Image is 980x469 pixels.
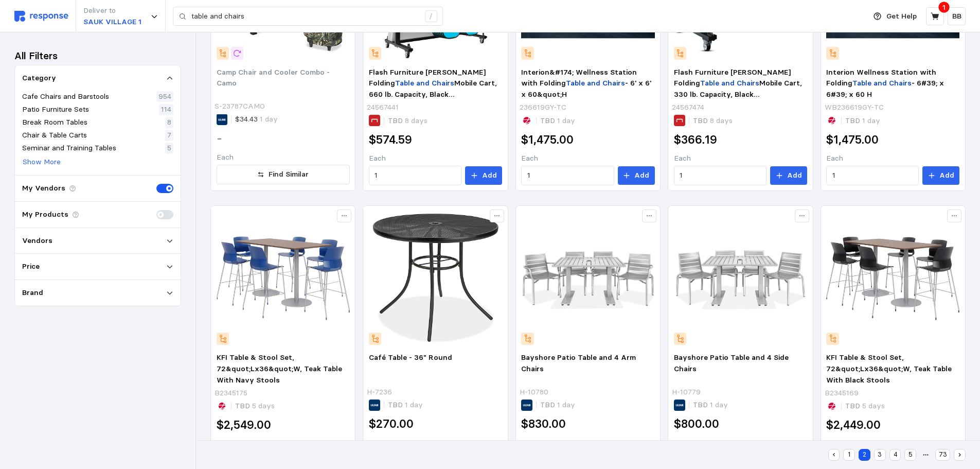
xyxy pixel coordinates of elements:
[521,438,654,449] p: Each
[369,78,497,110] span: Mobile Cart, 660 lb. Capacity, Black (QINSHD245425)
[22,73,56,84] p: Category
[708,400,728,409] span: 1 day
[235,401,275,412] p: TBD
[403,400,423,409] span: 1 day
[859,449,870,461] button: 2
[852,78,912,88] mark: Table and Chairs
[521,353,636,373] span: Bayshore Patio Table and 4 Arm Chairs
[388,399,423,411] p: TBD
[700,78,759,88] mark: Table and Chairs
[367,102,399,113] p: 24567441
[674,153,807,164] p: Each
[527,166,608,185] input: Qty
[825,102,884,113] p: WB236619GY-TC
[521,153,654,164] p: Each
[258,114,278,124] span: 1 day
[425,10,437,23] div: /
[674,416,719,432] h2: $800.00
[826,67,936,88] span: Interion Wellness Station with Folding
[566,78,625,88] mark: Table and Chairs
[83,5,141,16] p: Deliver to
[520,387,548,398] p: H-10780
[693,399,728,411] p: TBD
[845,401,885,412] p: TBD
[825,388,859,399] p: B2345169
[867,7,923,26] button: Get Help
[167,130,171,141] p: 7
[22,261,40,272] p: Price
[693,115,733,127] p: TBD
[215,101,265,112] p: S-23787CAMO
[948,7,966,25] button: BB
[674,353,789,373] span: Bayshore Patio Table and 4 Side Chairs
[217,165,350,184] button: Find Similar
[520,102,566,113] p: 236619GY-TC
[634,170,649,181] p: Add
[708,116,733,125] span: 8 days
[939,170,954,181] p: Add
[540,399,575,411] p: TBD
[22,143,116,154] p: Seminar and Training Tables
[889,449,901,461] button: 4
[161,104,171,115] p: 114
[832,166,913,185] input: Qty
[369,153,502,164] p: Each
[674,67,791,88] span: Flash Furniture [PERSON_NAME] Folding
[904,449,916,461] button: 5
[860,116,880,125] span: 1 day
[680,166,760,185] input: Qty
[217,439,350,450] p: Each
[235,114,278,125] p: $34.43
[375,166,455,185] input: Qty
[22,156,61,168] button: Show More
[952,11,961,22] p: BB
[942,2,946,13] p: 1
[886,11,917,22] p: Get Help
[555,400,575,409] span: 1 day
[250,401,275,410] span: 5 days
[521,132,574,148] h2: $1,475.00
[14,49,58,63] h3: All Filters
[22,91,109,102] p: Cafe Chairs and Barstools
[369,67,486,88] span: Flash Furniture [PERSON_NAME] Folding
[369,353,452,362] span: Café Table - 36" Round
[521,67,637,88] span: Interion&#174; Wellness Station with Folding
[521,212,654,345] img: H-10780
[369,416,414,432] h2: $270.00
[217,417,271,433] h2: $2,549.00
[860,401,885,410] span: 5 days
[674,212,807,345] img: H-10779
[22,209,68,220] p: My Products
[672,387,701,398] p: H-10779
[217,212,350,345] img: KFI_OLTFL3672RA-B1922-SL-41-7960K-OL2700BR-P03.webp
[555,116,575,125] span: 1 day
[826,439,959,450] p: Each
[22,104,89,115] p: Patio Furniture Sets
[826,417,881,433] h2: $2,449.00
[674,78,802,110] span: Mobile Cart, 330 lb. Capacity, Black (QINFRCW45425)
[167,143,171,154] p: 5
[845,115,880,127] p: TBD
[826,153,959,164] p: Each
[215,388,247,399] p: B2345175
[770,166,807,185] button: Add
[874,449,886,461] button: 3
[388,115,427,127] p: TBD
[843,449,855,461] button: 1
[217,131,222,147] h2: -
[465,166,502,185] button: Add
[674,438,807,449] p: Each
[167,117,171,128] p: 8
[521,416,566,432] h2: $830.00
[674,132,717,148] h2: $366.19
[22,235,52,247] p: Vendors
[158,91,171,102] p: 954
[482,170,497,181] p: Add
[22,117,87,128] p: Break Room Tables
[826,212,959,345] img: KFI_OLTFL3672RA-B1922-SL-41-7960K-OL2700BR-P10.webp
[14,11,68,22] img: svg%3e
[672,102,704,113] p: 24567474
[403,116,427,125] span: 8 days
[217,152,350,163] p: Each
[22,130,87,141] p: Chair & Table Carts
